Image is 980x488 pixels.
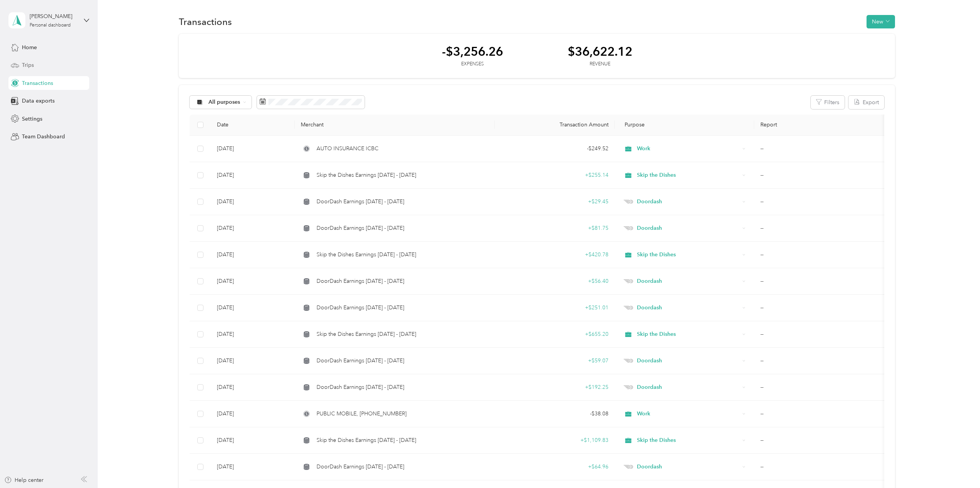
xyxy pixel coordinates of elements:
td: [DATE] [211,268,295,295]
td: [DATE] [211,427,295,454]
td: [DATE] [211,189,295,215]
div: + $59.07 [501,357,608,365]
h1: Transactions [179,18,232,26]
span: Doordash [637,463,740,471]
div: Expenses [442,61,503,68]
div: + $255.14 [501,171,608,179]
div: + $420.78 [501,251,608,259]
span: DoorDash Earnings [DATE] - [DATE] [317,304,404,312]
th: Report [754,115,887,136]
span: All purposes [208,100,240,105]
span: Doordash [637,198,740,206]
span: PUBLIC MOBILE, [PHONE_NUMBER] [317,410,407,418]
td: [DATE] [211,374,295,401]
iframe: Everlance-gr Chat Button Frame [937,445,980,488]
span: DoorDash Earnings [DATE] - [DATE] [317,357,404,365]
div: + $64.96 [501,463,608,471]
button: Filters [811,96,845,109]
span: DoorDash Earnings [DATE] - [DATE] [317,277,404,285]
button: Help center [4,476,43,484]
span: AUTO INSURANCE ICBC [317,144,378,153]
span: Skip the Dishes [637,171,740,179]
td: -- [754,427,887,454]
div: + $56.40 [501,277,608,285]
div: + $1,109.83 [501,436,608,445]
span: Settings [22,115,42,123]
span: Skip the Dishes Earnings [DATE] - [DATE] [317,330,416,339]
td: -- [754,136,887,162]
td: [DATE] [211,242,295,268]
th: Transaction Amount [495,115,615,136]
td: [DATE] [211,321,295,348]
div: Personal dashboard [30,23,71,28]
span: DoorDash Earnings [DATE] - [DATE] [317,463,404,471]
td: -- [754,401,887,427]
div: [PERSON_NAME] [30,12,78,20]
div: Revenue [568,61,632,68]
td: -- [754,454,887,480]
td: -- [754,295,887,321]
img: Legacy Icon [Doordash] [623,385,633,390]
span: Team Dashboard [22,133,65,141]
th: Date [211,115,295,136]
span: Home [22,43,37,51]
img: Legacy Icon [Doordash] [623,306,633,310]
th: Merchant [295,115,495,136]
td: -- [754,348,887,374]
td: [DATE] [211,401,295,427]
span: Work [637,410,740,418]
span: Skip the Dishes [637,251,740,259]
div: + $251.01 [501,304,608,312]
img: Legacy Icon [Doordash] [623,200,633,204]
div: - $249.52 [501,144,608,153]
span: DoorDash Earnings [DATE] - [DATE] [317,224,404,232]
button: Export [848,96,884,109]
td: -- [754,321,887,348]
td: [DATE] [211,348,295,374]
button: New [867,15,895,28]
span: Doordash [637,383,740,392]
span: Trips [22,61,34,69]
span: DoorDash Earnings [DATE] - [DATE] [317,383,404,392]
div: -$3,256.26 [442,45,503,58]
div: + $29.45 [501,198,608,206]
span: Doordash [637,224,740,232]
td: -- [754,268,887,295]
img: Legacy Icon [Doordash] [623,226,633,231]
span: DoorDash Earnings [DATE] - [DATE] [317,198,404,206]
td: [DATE] [211,136,295,162]
div: $36,622.12 [568,45,632,58]
span: Skip the Dishes Earnings [DATE] - [DATE] [317,171,416,179]
td: -- [754,374,887,401]
span: Skip the Dishes Earnings [DATE] - [DATE] [317,436,416,445]
span: Doordash [637,304,740,312]
td: -- [754,215,887,242]
img: Legacy Icon [Doordash] [623,465,633,469]
img: Legacy Icon [Doordash] [623,279,633,284]
td: [DATE] [211,295,295,321]
span: Data exports [22,97,55,105]
td: [DATE] [211,454,295,480]
span: Work [637,144,740,153]
td: -- [754,242,887,268]
td: -- [754,189,887,215]
span: Transactions [22,79,53,87]
div: + $192.25 [501,383,608,392]
td: [DATE] [211,162,295,189]
span: Skip the Dishes [637,436,740,445]
span: Skip the Dishes [637,330,740,339]
span: Purpose [621,121,645,128]
div: - $38.08 [501,410,608,418]
div: + $655.20 [501,330,608,339]
span: Doordash [637,277,740,285]
td: [DATE] [211,215,295,242]
td: -- [754,162,887,189]
span: Doordash [637,357,740,365]
div: + $81.75 [501,224,608,232]
span: Skip the Dishes Earnings [DATE] - [DATE] [317,251,416,259]
img: Legacy Icon [Doordash] [623,359,633,363]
